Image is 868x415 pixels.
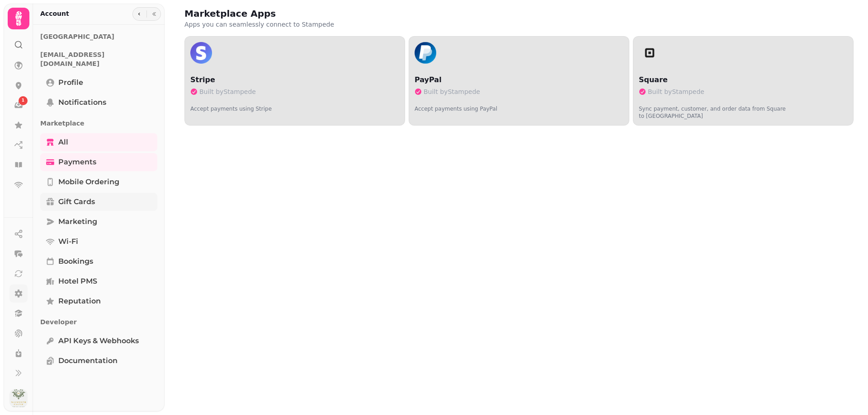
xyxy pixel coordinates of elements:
[22,98,24,104] span: 1
[40,352,157,370] a: Documentation
[415,75,623,85] p: PayPal
[639,75,848,85] p: Square
[40,213,157,231] a: Marketing
[58,216,97,227] span: Marketing
[415,98,623,112] p: Accept payments using PayPal
[8,389,29,407] button: User avatar
[58,97,106,108] span: Notifications
[40,252,157,270] a: Bookings
[58,137,68,148] span: All
[40,28,157,45] p: [GEOGRAPHIC_DATA]
[184,7,358,20] h2: Marketplace Apps
[184,20,416,29] p: Apps you can seamlessly connect to Stampede
[58,196,95,207] span: Gift cards
[40,133,157,151] a: All
[40,193,157,211] a: Gift cards
[9,389,28,407] img: User avatar
[40,332,157,350] a: API keys & webhooks
[58,336,139,346] span: API keys & webhooks
[190,42,212,64] img: Stripe favicon
[639,98,848,120] p: Sync payment, customer, and order data from Square to [GEOGRAPHIC_DATA]
[409,36,629,126] button: PayPal faviconPayPalBuilt byStampedeAccept payments using PayPal
[40,314,157,330] p: Developer
[58,276,97,287] span: Hotel PMS
[58,236,78,247] span: Wi-Fi
[424,87,480,96] span: Built by Stampede
[58,296,101,307] span: Reputation
[190,75,399,85] p: Stripe
[648,87,704,96] span: Built by Stampede
[190,98,399,112] p: Accept payments using Stripe
[40,173,157,191] a: Mobile ordering
[58,77,83,88] span: Profile
[40,153,157,171] a: Payments
[58,157,96,168] span: Payments
[40,9,69,18] h2: Account
[40,93,157,112] a: Notifications
[40,47,157,72] p: [EMAIL_ADDRESS][DOMAIN_NAME]
[9,96,28,114] a: 1
[184,36,405,126] button: Stripe faviconStripeBuilt byStampedeAccept payments using Stripe
[40,292,157,310] a: Reputation
[40,74,157,92] a: Profile
[199,87,256,96] span: Built by Stampede
[58,177,119,187] span: Mobile ordering
[40,233,157,251] a: Wi-Fi
[58,355,118,366] span: Documentation
[58,256,93,267] span: Bookings
[415,42,436,64] img: PayPal favicon
[639,42,660,64] img: Square favicon
[40,272,157,290] a: Hotel PMS
[40,115,157,131] p: Marketplace
[633,36,854,126] button: Square faviconSquareBuilt byStampedeSync payment, customer, and order data from Square to [GEOGRA...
